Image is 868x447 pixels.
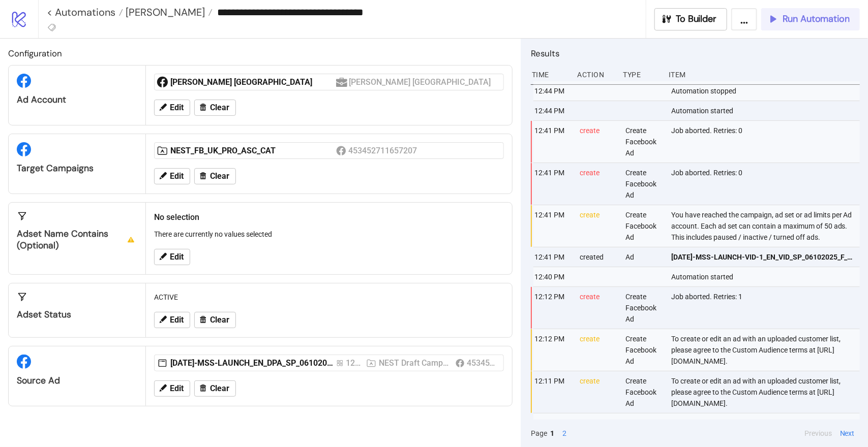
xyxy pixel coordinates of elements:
div: created [579,247,618,267]
div: Type [622,65,661,84]
div: 12:12 PM [533,287,572,329]
span: [PERSON_NAME] [123,6,205,19]
div: 12:41 PM [533,205,572,247]
button: Edit [154,312,190,328]
div: Job aborted. Retries: 0 [670,121,862,163]
div: 12:41 PM [533,121,572,163]
div: Time [531,65,570,84]
button: Edit [154,100,190,116]
a: [PERSON_NAME] [123,7,213,17]
div: Create Facebook Ad [624,329,663,371]
div: Create Facebook Ad [624,287,663,329]
div: Adset Name contains (optional) [17,228,137,251]
button: Next [837,428,858,439]
div: 12:40 PM [533,267,572,286]
span: Edit [170,384,184,393]
span: Page [531,428,547,439]
span: Edit [170,315,184,325]
h2: Configuration [8,47,513,60]
button: Clear [194,168,236,184]
span: Clear [210,103,229,112]
span: Edit [170,172,184,181]
h2: Results [531,47,860,60]
div: 12:41 PM [533,163,572,205]
button: To Builder [654,8,728,30]
div: Ad [624,247,663,267]
div: Job aborted. Retries: 1 [670,287,862,329]
div: 453452711657207 [348,144,419,157]
div: create [579,121,618,163]
div: 453452711657207 [467,357,497,369]
div: Adset Status [17,309,137,321]
div: 12 - Drafts [346,357,363,369]
div: Automation started [670,101,862,120]
div: 12:11 PM [533,413,572,433]
div: Create Facebook Ad [624,371,663,413]
button: Clear [194,312,236,328]
p: There are currently no values selected [154,229,504,240]
button: Clear [194,380,236,397]
div: create [579,371,618,413]
div: 12:11 PM [533,371,572,413]
button: Edit [154,168,190,184]
button: Edit [154,380,190,397]
h2: No selection [154,211,504,223]
button: Run Automation [761,8,860,30]
span: [DATE]-MSS-PREVIEW-VID-1_EN_VID_SP_05102025_F_CC_SC1_USP1_SALE [671,418,855,429]
span: Clear [210,315,229,325]
div: Source Ad [17,375,137,387]
div: NEST_FB_UK_PRO_ASC_CAT [170,145,336,156]
button: Previous [801,428,835,439]
div: create [579,287,618,329]
div: To create or edit an ad with an uploaded customer list, please agree to the Custom Audience terms... [670,329,862,371]
button: 1 [547,428,557,439]
div: Ad Account [17,94,137,106]
span: Clear [210,172,229,181]
button: Edit [154,249,190,265]
div: Automation started [670,267,862,286]
button: 2 [559,428,570,439]
div: create [579,329,618,371]
button: ... [731,8,757,30]
a: [DATE]-MSS-LAUNCH-VID-1_EN_VID_SP_06102025_F_CC_SC1_USP1_SALE [671,247,855,267]
div: 12:44 PM [533,81,572,101]
span: Edit [170,252,184,262]
div: You have reached the campaign, ad set or ad limits per Ad account. Each ad set can contain a maxi... [670,205,862,247]
div: Job aborted. Retries: 0 [670,163,862,205]
div: create [579,205,618,247]
div: Create Facebook Ad [624,163,663,205]
div: Ad [624,413,663,433]
div: 12:44 PM [533,101,572,120]
div: Target Campaigns [17,163,137,174]
div: Item [668,65,860,84]
div: 12:12 PM [533,329,572,371]
span: To Builder [676,13,717,25]
button: Clear [194,100,236,116]
span: Clear [210,384,229,393]
div: 12:41 PM [533,247,572,267]
div: NEST Draft Campaign - DO NOT ACTIVATE [379,357,452,369]
span: Run Automation [783,13,850,25]
a: [DATE]-MSS-PREVIEW-VID-1_EN_VID_SP_05102025_F_CC_SC1_USP1_SALE [671,413,855,433]
div: Action [577,65,615,84]
div: [PERSON_NAME] [GEOGRAPHIC_DATA] [170,77,336,88]
div: ACTIVE [150,288,508,307]
div: To create or edit an ad with an uploaded customer list, please agree to the Custom Audience terms... [670,371,862,413]
div: [DATE]-MSS-LAUNCH_EN_DPA_SP_06102025_F_CC_SC6_USP1_SALE [170,358,336,369]
div: create [579,163,618,205]
div: Automation stopped [670,81,862,101]
span: Edit [170,103,184,112]
span: [DATE]-MSS-LAUNCH-VID-1_EN_VID_SP_06102025_F_CC_SC1_USP1_SALE [671,251,855,263]
div: [PERSON_NAME] [GEOGRAPHIC_DATA] [349,76,492,88]
div: created [579,413,618,433]
div: Create Facebook Ad [624,121,663,163]
a: < Automations [47,7,123,17]
div: Create Facebook Ad [624,205,663,247]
